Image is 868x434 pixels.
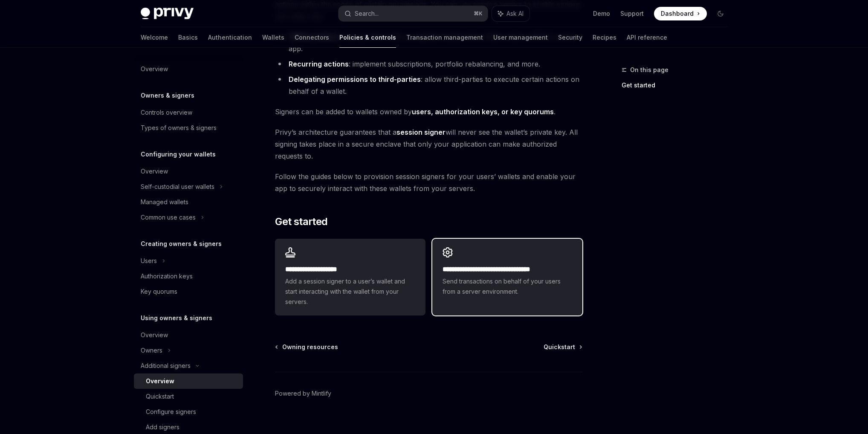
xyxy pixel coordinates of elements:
div: Authorization keys [141,271,193,281]
span: ⌘ K [474,10,483,17]
div: Search... [355,9,379,19]
div: Managed wallets [141,197,188,207]
a: Configure signers [134,404,243,420]
a: Policies & controls [339,27,396,48]
a: Wallets [262,27,284,48]
a: Controls overview [134,105,243,120]
div: Overview [141,64,168,74]
li: : implement subscriptions, portfolio rebalancing, and more. [275,58,582,70]
h5: Creating owners & signers [141,239,222,249]
div: Overview [141,166,168,176]
a: Recipes [593,27,616,48]
span: Follow the guides below to provision session signers for your users’ wallets and enable your app ... [275,171,582,194]
div: Controls overview [141,107,192,118]
div: Common use cases [141,212,196,223]
a: Demo [593,9,610,18]
a: Powered by Mintlify [275,389,331,398]
a: Authentication [208,27,252,48]
div: Configure signers [146,407,196,417]
a: Quickstart [134,389,243,404]
a: Dashboard [654,7,707,20]
a: Get started [622,78,734,92]
a: Connectors [295,27,329,48]
a: Transaction management [406,27,483,48]
div: Overview [146,376,174,386]
div: Add signers [146,422,179,432]
a: Overview [134,373,243,389]
a: Key quorums [134,284,243,299]
div: Owners [141,345,162,356]
strong: Recurring actions [289,60,349,68]
a: Types of owners & signers [134,120,243,136]
div: Overview [141,330,168,340]
button: Ask AI [492,6,529,21]
a: Overview [134,61,243,77]
a: Welcome [141,27,168,48]
a: users, authorization keys, or key quorums [412,107,554,116]
span: Dashboard [661,9,694,18]
img: dark logo [141,8,194,20]
div: Users [141,256,157,266]
h5: Using owners & signers [141,313,212,323]
a: Support [620,9,644,18]
span: Ask AI [506,9,524,18]
span: Privy’s architecture guarantees that a will never see the wallet’s private key. All signing takes... [275,126,582,162]
a: Overview [134,327,243,343]
a: Security [558,27,582,48]
div: Self-custodial user wallets [141,182,214,192]
strong: Delegating permissions to third-parties [289,75,421,84]
a: Authorization keys [134,269,243,284]
div: Additional signers [141,361,191,371]
strong: session signer [396,128,446,136]
span: Add a session signer to a user’s wallet and start interacting with the wallet from your servers. [285,276,415,307]
span: Quickstart [544,343,575,351]
span: Signers can be added to wallets owned by . [275,106,582,118]
div: Key quorums [141,286,177,297]
h5: Owners & signers [141,90,194,101]
a: Overview [134,164,243,179]
a: Owning resources [276,343,338,351]
span: Send transactions on behalf of your users from a server environment. [443,276,572,297]
a: **** **** **** *****Add a session signer to a user’s wallet and start interacting with the wallet... [275,239,425,315]
span: On this page [630,65,668,75]
li: : allow third-parties to execute certain actions on behalf of a wallet. [275,73,582,97]
a: Managed wallets [134,194,243,210]
h5: Configuring your wallets [141,149,216,159]
button: Toggle dark mode [714,7,727,20]
div: Types of owners & signers [141,123,217,133]
a: User management [493,27,548,48]
a: API reference [627,27,667,48]
div: Quickstart [146,391,174,402]
span: Get started [275,215,327,229]
a: Basics [178,27,198,48]
a: Quickstart [544,343,582,351]
button: Search...⌘K [339,6,488,21]
span: Owning resources [282,343,338,351]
